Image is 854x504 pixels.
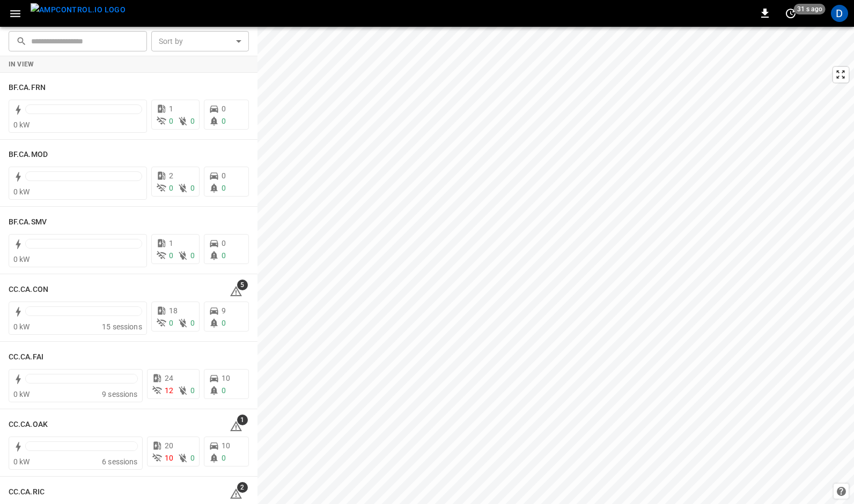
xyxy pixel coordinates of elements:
[257,27,854,504] canvas: Map
[169,306,178,315] span: 18
[222,306,226,315] span: 9
[237,415,248,425] span: 1
[222,239,226,247] span: 0
[31,3,126,17] img: ampcontrol.io logo
[169,251,173,260] span: 0
[165,374,173,382] span: 24
[13,187,30,196] span: 0 kW
[9,284,48,296] h6: CC.CA.CON
[169,239,173,247] span: 1
[169,117,173,125] span: 0
[190,454,195,462] span: 0
[165,441,173,450] span: 20
[9,351,43,363] h6: CC.CA.FAI
[13,255,30,264] span: 0 kW
[169,104,173,113] span: 1
[13,457,30,466] span: 0 kW
[165,454,173,462] span: 10
[222,454,226,462] span: 0
[102,322,142,331] span: 15 sessions
[190,184,195,192] span: 0
[782,5,799,22] button: set refresh interval
[190,117,195,125] span: 0
[13,390,30,398] span: 0 kW
[222,441,230,450] span: 10
[9,419,48,431] h6: CC.CA.OAK
[102,457,138,466] span: 6 sessions
[169,184,173,192] span: 0
[222,251,226,260] span: 0
[102,390,138,398] span: 9 sessions
[9,486,45,498] h6: CC.CA.RIC
[165,386,173,395] span: 12
[190,319,195,327] span: 0
[169,171,173,180] span: 2
[13,121,30,129] span: 0 kW
[222,374,230,382] span: 10
[222,117,226,125] span: 0
[13,322,30,331] span: 0 kW
[9,149,48,161] h6: BF.CA.MOD
[237,482,248,493] span: 2
[9,216,47,228] h6: BF.CA.SMV
[831,5,848,22] div: profile-icon
[9,82,46,94] h6: BF.CA.FRN
[169,319,173,327] span: 0
[222,104,226,113] span: 0
[222,386,226,395] span: 0
[237,280,248,290] span: 5
[190,251,195,260] span: 0
[9,61,34,68] strong: In View
[222,184,226,192] span: 0
[794,4,826,14] span: 31 s ago
[222,319,226,327] span: 0
[190,386,195,395] span: 0
[222,171,226,180] span: 0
